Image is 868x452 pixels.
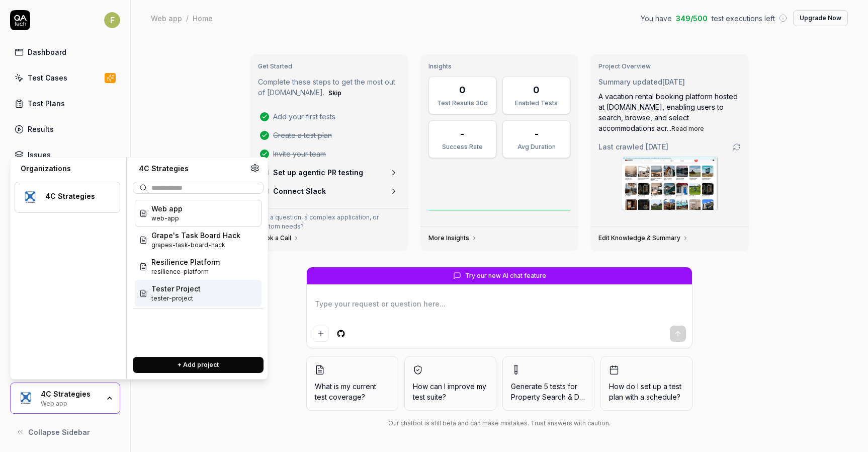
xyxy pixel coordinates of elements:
div: / [186,13,189,23]
div: - [460,127,464,140]
span: Generate 5 tests for [511,381,586,402]
button: How do I set up a test plan with a schedule? [600,356,692,411]
div: 4C Strategies [45,192,107,201]
a: Test Plans [10,94,120,113]
a: More Insights [428,234,477,242]
span: How can I improve my test suite? [413,381,488,402]
time: [DATE] [662,78,685,86]
p: Complete these steps to get the most out of [DOMAIN_NAME]. [258,77,400,99]
img: 4C Strategies Logo [17,389,35,407]
div: 0 [459,83,466,97]
span: Tester Project [151,283,201,294]
a: Organization settings [250,164,259,176]
div: Our chatbot is still beta and can make mistakes. Trust answers with caution. [306,419,692,428]
a: Go to crawling settings [733,143,741,151]
div: Test Results 30d [435,99,490,108]
div: - [535,127,539,140]
img: Screenshot [622,157,718,210]
button: Add attachment [313,326,329,342]
span: Last crawled [598,141,668,152]
span: Project ID: 9Mgy [151,294,201,303]
a: Test Cases [10,68,120,88]
div: Issues [28,149,51,160]
span: Resilience Platform [151,257,220,267]
button: Skip [326,87,343,99]
div: Success Rate [435,142,490,152]
span: Grape's Task Board Hack [151,230,240,241]
div: Web app [151,13,182,23]
span: test executions left [712,13,775,24]
button: 4C Strategies Logo4C StrategiesWeb app [10,383,120,414]
span: Summary updated [598,78,662,86]
span: Collapse Sidebar [28,427,90,437]
span: You have [641,13,672,24]
a: Book a Call [258,234,299,242]
button: 4C Strategies Logo4C Strategies [15,182,120,213]
div: Suggestions [133,198,264,349]
a: Set up agentic PR testing [256,163,402,182]
p: Connect Slack [273,186,326,196]
div: Organizations [15,164,120,174]
button: + Add project [133,357,264,373]
span: What is my current test coverage? [315,381,390,402]
div: 0 [533,83,540,97]
a: Connect Slack [256,182,402,200]
h3: Get Started [258,62,400,70]
button: Generate 5 tests forProperty Search & Discovery [502,356,594,411]
span: Project ID: YxsR [151,241,240,250]
h3: Insights [428,62,571,70]
a: Edit Knowledge & Summary [598,234,688,242]
p: Got a question, a complex application, or custom needs? [258,213,400,231]
button: What is my current test coverage? [306,356,398,411]
div: Results [28,124,54,134]
div: Home [193,13,213,23]
div: Dashboard [28,47,66,57]
div: Test Plans [28,98,65,109]
span: How do I set up a test plan with a schedule? [609,381,684,402]
div: 4C Strategies [133,164,250,174]
span: Property Search & Discovery [511,393,608,401]
img: 4C Strategies Logo [21,188,39,206]
a: Results [10,119,120,139]
div: Web app [41,399,99,407]
span: 349 / 500 [676,13,708,24]
span: Project ID: UNyr [151,214,183,223]
span: Web app [151,203,183,214]
span: A vacation rental booking platform hosted at [DOMAIN_NAME], enabling users to search, browse, and... [598,92,738,132]
a: Issues [10,145,120,165]
div: Avg Duration [509,142,564,152]
time: [DATE] [646,142,668,151]
div: 4C Strategies [41,390,99,399]
button: F [104,10,120,30]
span: Try our new AI chat feature [465,271,546,280]
h3: Project Overview [598,62,741,70]
a: Dashboard [10,42,120,62]
div: Enabled Tests [509,99,564,108]
button: Upgrade Now [793,10,848,26]
span: F [104,12,120,28]
p: Set up agentic PR testing [273,167,363,178]
button: How can I improve my test suite? [404,356,496,411]
span: Project ID: HzvK [151,267,220,276]
div: Test Cases [28,72,67,83]
button: Collapse Sidebar [10,422,120,442]
button: Read more [671,124,704,133]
